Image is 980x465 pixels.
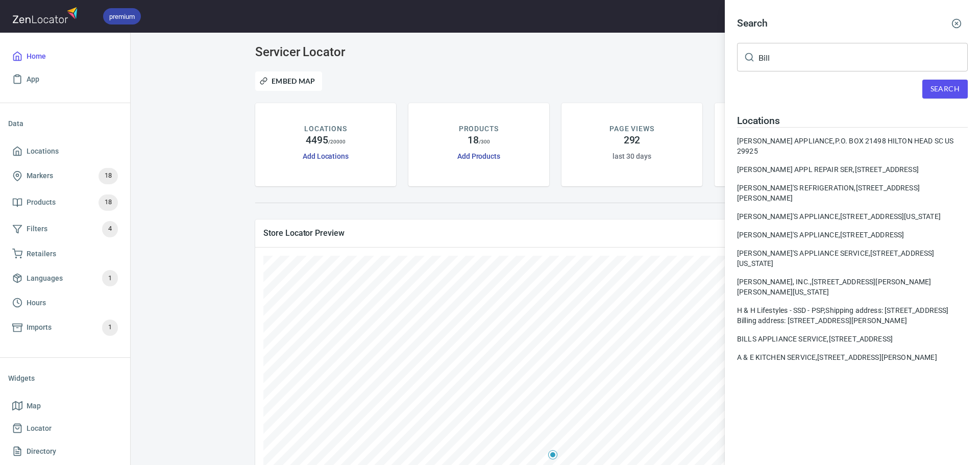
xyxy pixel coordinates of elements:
div: H & H Lifestyles - SSD - PSP, Shipping address: [STREET_ADDRESS] Billing address: [STREET_ADDRESS... [737,305,968,326]
div: BILLS APPLIANCE SERVICE, [STREET_ADDRESS] [737,334,968,344]
a: H & H Lifestyles - SSD - PSP,Shipping address: [STREET_ADDRESS] Billing address: [STREET_ADDRESS]... [737,305,968,326]
h4: Locations [737,115,968,127]
h4: Search [737,17,768,30]
a: [PERSON_NAME] APPL REPAIR SER,[STREET_ADDRESS] [737,164,968,175]
a: [PERSON_NAME]'S APPLIANCE,[STREET_ADDRESS][US_STATE] [737,211,968,222]
a: [PERSON_NAME]'S APPLIANCE,[STREET_ADDRESS] [737,230,968,240]
div: [PERSON_NAME] APPLIANCE, P.O. BOX 21498 HILTON HEAD SC US 29925 [737,136,968,156]
a: [PERSON_NAME]'S APPLIANCE SERVICE,[STREET_ADDRESS][US_STATE] [737,248,968,268]
div: [PERSON_NAME]'S REFRIGERATION, [STREET_ADDRESS][PERSON_NAME] [737,183,968,203]
div: [PERSON_NAME]'S APPLIANCE SERVICE, [STREET_ADDRESS][US_STATE] [737,248,968,268]
div: [PERSON_NAME] APPL REPAIR SER, [STREET_ADDRESS] [737,164,968,175]
input: Search for locations, markers or anything you want [758,43,968,71]
div: [PERSON_NAME]'S APPLIANCE, [STREET_ADDRESS] [737,230,968,240]
a: [PERSON_NAME] APPLIANCE,P.O. BOX 21498 HILTON HEAD SC US 29925 [737,136,968,156]
div: [PERSON_NAME]'S APPLIANCE, [STREET_ADDRESS][US_STATE] [737,211,968,222]
a: A & E KITCHEN SERVICE,[STREET_ADDRESS][PERSON_NAME] [737,352,968,362]
div: [PERSON_NAME], INC., [STREET_ADDRESS][PERSON_NAME][PERSON_NAME][US_STATE] [737,277,968,297]
div: A & E KITCHEN SERVICE, [STREET_ADDRESS][PERSON_NAME] [737,352,968,362]
button: Search [922,80,968,99]
span: Search [930,83,960,95]
a: BILLS APPLIANCE SERVICE,[STREET_ADDRESS] [737,334,968,344]
a: [PERSON_NAME], INC.,[STREET_ADDRESS][PERSON_NAME][PERSON_NAME][US_STATE] [737,277,968,297]
a: [PERSON_NAME]'S REFRIGERATION,[STREET_ADDRESS][PERSON_NAME] [737,183,968,203]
